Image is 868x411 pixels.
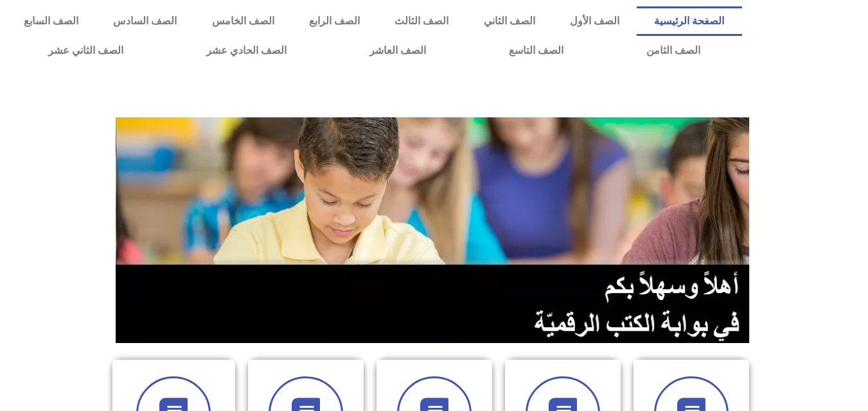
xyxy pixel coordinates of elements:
[292,6,377,36] a: الصف الرابع
[377,6,466,36] a: الصف الثالث
[637,6,741,36] a: الصفحة الرئيسية
[6,36,164,65] a: الصف الثاني عشر
[195,6,292,36] a: الصف الخامس
[328,36,467,65] a: الصف العاشر
[553,6,637,36] a: الصف الأول
[96,6,194,36] a: الصف السادس
[467,36,605,65] a: الصف التاسع
[164,36,328,65] a: الصف الحادي عشر
[605,36,741,65] a: الصف الثامن
[466,6,553,36] a: الصف الثاني
[6,6,96,36] a: الصف السابع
